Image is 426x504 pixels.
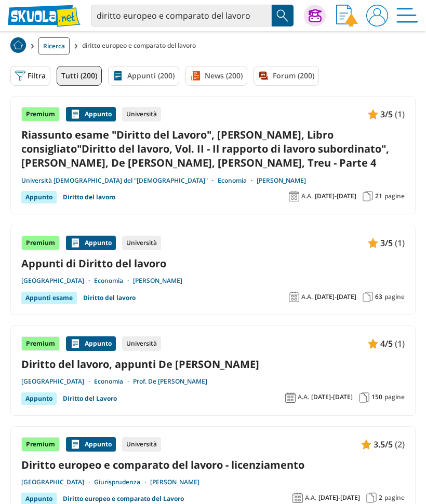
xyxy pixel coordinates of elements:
a: Forum (200) [254,66,319,86]
img: Filtra filtri mobile [15,71,25,81]
span: pagine [384,192,405,200]
button: Search Button [272,5,294,26]
span: pagine [384,494,405,502]
span: [DATE]-[DATE] [315,192,356,200]
span: [DATE]-[DATE] [318,494,360,502]
span: (1) [395,236,405,250]
a: Riassunto esame "Diritto del Lavoro", [PERSON_NAME], Libro consigliato"Diritto del lavoro, Vol. I... [21,128,405,170]
a: Giurisprudenza [94,478,150,486]
img: Chiedi Tutor AI [309,9,322,22]
div: Appunto [21,191,57,203]
img: Appunti contenuto [70,238,81,248]
a: [PERSON_NAME] [257,176,306,185]
span: [DATE]-[DATE] [315,293,356,301]
div: Università [122,107,161,121]
a: Economia [94,277,133,285]
span: A.A. [301,293,313,301]
img: Menù [396,5,418,26]
div: Università [122,336,161,351]
span: 21 [375,192,382,200]
img: Appunti contenuto [368,109,378,119]
img: Forum filtro contenuto [258,71,269,81]
img: User avatar [366,5,388,26]
img: Appunti contenuto [368,238,378,248]
img: Pagine [366,493,377,503]
div: Appunto [66,336,116,351]
div: Università [122,236,161,250]
img: Invia appunto [336,5,358,26]
button: Filtra [10,66,50,86]
span: 2 [379,494,382,502]
a: Prof. De [PERSON_NAME] [133,377,207,386]
img: Appunti contenuto [368,338,378,349]
input: Cerca appunti, riassunti o versioni [91,5,272,26]
span: A.A. [301,192,313,200]
span: 3/5 [380,107,393,121]
a: [GEOGRAPHIC_DATA] [21,277,94,285]
img: Appunti filtro contenuto [113,71,123,81]
div: Appunto [66,107,116,121]
span: (1) [395,107,405,121]
img: Appunti contenuto [70,338,81,349]
a: Appunti di Diritto del lavoro [21,256,405,270]
span: 3/5 [380,236,393,250]
div: Premium [21,107,60,121]
span: (1) [395,337,405,350]
div: Appunto [66,437,116,452]
div: Premium [21,437,60,452]
a: Economia [218,176,257,185]
a: Tutti (200) [57,66,102,86]
span: (2) [395,438,405,451]
a: [PERSON_NAME] [150,478,199,486]
img: Home [10,37,26,53]
span: diritto europeo e comparato del lavoro [82,37,200,55]
div: Premium [21,236,60,250]
img: News filtro contenuto [190,71,201,81]
img: Pagine [363,292,373,302]
span: 150 [371,393,382,401]
span: A.A. [305,494,316,502]
a: Diritto del Lavoro [63,392,117,405]
a: Economia [94,377,133,386]
span: pagine [384,393,405,401]
a: [GEOGRAPHIC_DATA] [21,377,94,386]
div: Università [122,437,161,452]
a: [GEOGRAPHIC_DATA] [21,478,94,486]
a: News (200) [185,66,247,86]
div: Appunti esame [21,292,77,304]
a: Diritto del lavoro [63,191,115,203]
span: 4/5 [380,337,393,350]
span: 63 [375,293,382,301]
img: Pagine [363,191,373,201]
a: Università [DEMOGRAPHIC_DATA] del "[DEMOGRAPHIC_DATA]" [21,176,218,185]
a: Diritto europeo e comparato del lavoro - licenziamento [21,458,405,472]
img: Pagine [359,392,369,403]
img: Appunti contenuto [361,439,371,449]
div: Appunto [66,236,116,250]
a: Diritto del lavoro, appunti De [PERSON_NAME] [21,357,405,371]
img: Appunti contenuto [70,109,81,119]
img: Anno accademico [289,191,299,201]
a: Diritto del lavoro [83,292,136,304]
a: [PERSON_NAME] [133,277,182,285]
div: Appunto [21,392,57,405]
span: 3.5/5 [374,438,393,451]
span: A.A. [298,393,309,401]
img: Appunti contenuto [70,439,81,449]
span: [DATE]-[DATE] [311,393,353,401]
div: Premium [21,336,60,351]
img: Anno accademico [292,493,303,503]
img: Cerca appunti, riassunti o versioni [275,8,290,23]
a: Ricerca [38,37,70,55]
a: Appunti (200) [108,66,179,86]
span: pagine [384,293,405,301]
img: Anno accademico [289,292,299,302]
a: Home [10,37,26,55]
img: Anno accademico [285,392,296,403]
